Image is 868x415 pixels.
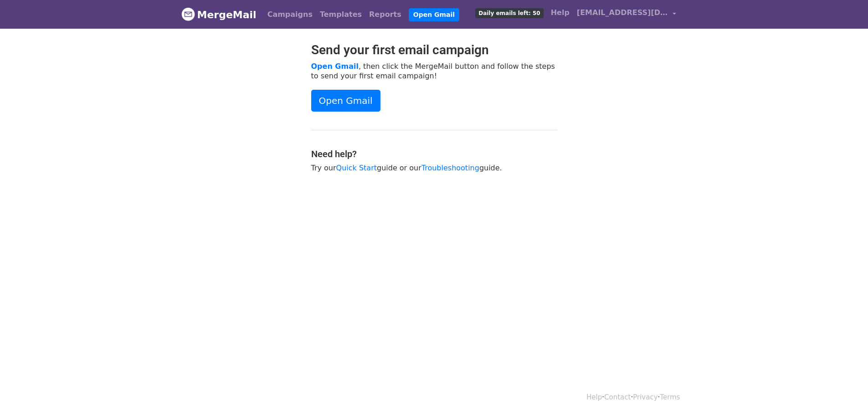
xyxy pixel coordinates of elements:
p: , then click the MergeMail button and follow the steps to send your first email campaign! [311,61,557,81]
a: Help [547,4,573,22]
h2: Send your first email campaign [311,42,557,58]
a: Help [586,393,602,401]
p: Try our guide or our guide. [311,163,557,173]
a: Reports [365,5,405,24]
a: [EMAIL_ADDRESS][DOMAIN_NAME] [573,4,680,25]
a: MergeMail [181,5,257,24]
a: Terms [660,393,680,401]
a: Open Gmail [311,62,359,71]
a: Campaigns [264,5,316,24]
a: Open Gmail [311,90,380,112]
a: Templates [316,5,365,24]
a: Privacy [633,393,657,401]
span: [EMAIL_ADDRESS][DOMAIN_NAME] [577,7,668,18]
a: Quick Start [336,164,377,172]
a: Contact [604,393,631,401]
a: Daily emails left: 50 [472,4,547,22]
h4: Need help? [311,149,557,159]
img: MergeMail logo [181,7,195,21]
span: Daily emails left: 50 [475,8,543,18]
a: Troubleshooting [421,164,479,172]
a: Open Gmail [409,8,459,21]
